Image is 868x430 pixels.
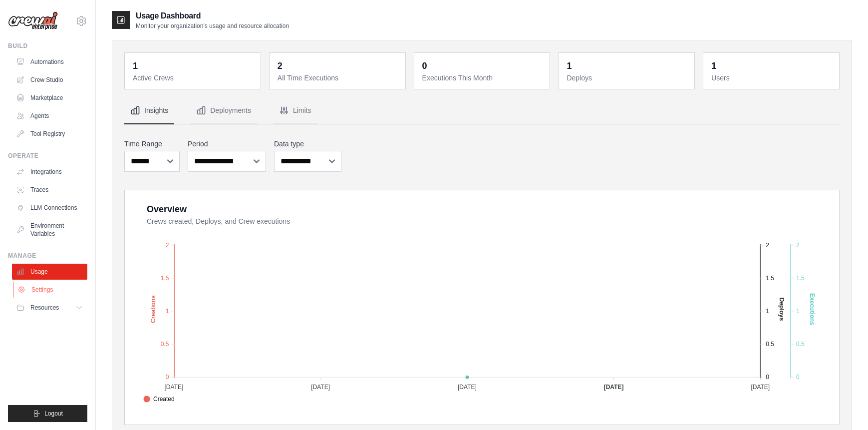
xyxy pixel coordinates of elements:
tspan: 1 [166,308,169,315]
tspan: 0 [166,374,169,381]
a: Marketplace [12,90,87,106]
nav: Tabs [124,97,840,124]
span: Logout [44,410,63,418]
span: Resources [30,304,59,312]
div: Operate [8,152,87,160]
dt: Deploys [567,73,688,83]
div: 0 [422,59,427,73]
div: 1 [711,59,716,73]
button: Limits [273,97,317,124]
dt: Active Crews [133,73,255,83]
button: Insights [124,97,174,124]
text: Creations [150,295,157,323]
div: Overview [147,202,187,216]
a: Agents [12,108,87,124]
tspan: 1.5 [161,275,169,282]
h2: Usage Dashboard [136,10,289,22]
tspan: 1.5 [796,275,805,282]
div: 1 [567,59,572,73]
tspan: 0.5 [796,341,805,348]
dt: Crews created, Deploys, and Crew executions [147,216,827,226]
tspan: [DATE] [751,384,770,391]
label: Data type [274,139,341,149]
a: Integrations [12,164,87,180]
div: 2 [278,59,283,73]
a: Settings [13,282,88,298]
button: Logout [8,405,87,422]
tspan: 1 [766,308,769,315]
label: Time Range [124,139,180,149]
tspan: 1 [796,308,800,315]
a: Environment Variables [12,218,87,242]
tspan: 2 [166,242,169,249]
text: Executions [809,293,816,325]
tspan: 2 [766,242,769,249]
tspan: [DATE] [458,384,477,391]
img: Logo [8,11,58,30]
div: Build [8,42,87,50]
tspan: 2 [796,242,800,249]
tspan: 0.5 [161,341,169,348]
a: Automations [12,54,87,70]
text: Deploys [778,298,785,321]
a: Crew Studio [12,72,87,88]
dt: Users [711,73,833,83]
button: Resources [12,300,87,316]
tspan: 0 [766,374,769,381]
a: LLM Connections [12,200,87,216]
dt: All Time Executions [278,73,399,83]
a: Traces [12,182,87,198]
span: Created [143,395,175,404]
tspan: 0 [796,374,800,381]
p: Monitor your organization's usage and resource allocation [136,22,289,30]
div: 1 [133,59,138,73]
a: Usage [12,264,87,280]
tspan: [DATE] [164,384,183,391]
dt: Executions This Month [422,73,544,83]
tspan: [DATE] [604,384,624,391]
tspan: 0.5 [766,341,774,348]
div: Manage [8,252,87,260]
label: Period [188,139,266,149]
button: Deployments [190,97,257,124]
tspan: [DATE] [311,384,330,391]
a: Tool Registry [12,126,87,142]
tspan: 1.5 [766,275,774,282]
